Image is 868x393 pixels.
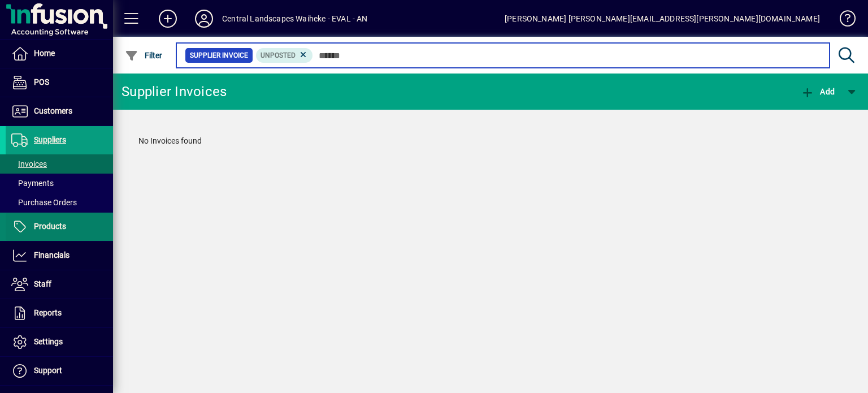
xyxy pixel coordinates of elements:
span: Unposted [261,51,296,59]
span: Reports [34,308,62,317]
a: Staff [6,270,113,299]
span: Staff [34,279,51,288]
span: Customers [34,106,72,115]
span: Home [34,49,55,58]
span: Products [34,222,66,231]
span: POS [34,77,49,87]
a: Purchase Orders [6,193,113,212]
span: Financials [34,251,70,260]
span: Support [34,366,62,375]
span: Invoices [11,159,47,169]
span: Payments [11,179,54,188]
button: Filter [122,45,166,66]
button: Profile [186,8,222,29]
span: Purchase Orders [11,198,77,207]
span: Add [801,87,835,96]
div: Supplier Invoices [121,83,227,101]
a: Reports [6,299,113,327]
button: Add [150,8,186,29]
span: Filter [125,51,163,60]
a: Support [6,357,113,385]
button: Add [798,81,837,102]
span: Supplier Invoice [190,50,248,61]
a: Payments [6,174,113,193]
mat-chip: Invoice Status: Unposted [256,48,313,63]
div: No Invoices found [127,124,854,158]
a: POS [6,68,113,97]
div: [PERSON_NAME] [PERSON_NAME][EMAIL_ADDRESS][PERSON_NAME][DOMAIN_NAME] [505,10,820,28]
a: Financials [6,241,113,270]
a: Products [6,213,113,241]
a: Settings [6,328,113,356]
a: Home [6,40,113,68]
a: Invoices [6,154,113,174]
div: Central Landscapes Waiheke - EVAL - AN [222,10,368,28]
a: Knowledge Base [831,2,854,39]
span: Settings [34,337,63,346]
span: Suppliers [34,135,66,144]
a: Customers [6,97,113,126]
